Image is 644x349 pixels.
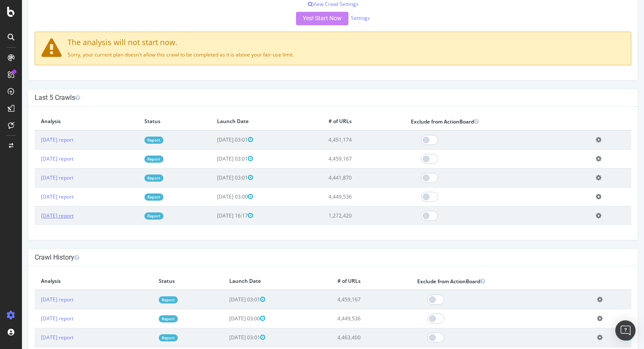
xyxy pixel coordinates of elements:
span: [DATE] 03:01 [195,136,231,143]
td: 4,459,167 [300,149,383,168]
td: 4,463,400 [309,328,389,347]
a: Settings [329,14,348,21]
th: Exclude from ActionBoard [389,273,569,290]
th: Exclude from ActionBoard [383,113,568,130]
td: 4,459,167 [309,290,389,309]
a: [DATE] report [19,212,52,219]
a: Report [122,193,141,201]
a: Report [122,156,141,163]
p: Sorry, your current plan doesn't allow this crawl to be completed as it is above your fair-use li... [19,51,603,58]
a: [DATE] report [19,334,52,341]
th: # of URLs [309,273,389,290]
td: 4,441,870 [300,168,383,187]
td: 4,449,536 [300,187,383,206]
th: Launch Date [189,113,300,130]
span: [DATE] 03:01 [207,334,243,341]
th: Analysis [13,113,116,130]
a: Report [122,212,141,220]
span: [DATE] 16:17 [195,212,231,219]
th: # of URLs [300,113,383,130]
span: [DATE] 03:01 [207,296,243,303]
a: [DATE] report [19,296,52,303]
a: [DATE] report [19,136,52,143]
div: Open Intercom Messenger [615,320,636,341]
h4: Crawl History [13,253,609,262]
a: Report [122,137,141,144]
a: [DATE] report [19,193,52,200]
span: [DATE] 03:00 [207,315,243,322]
th: Analysis [13,273,130,290]
h4: The analysis will not start now. [19,38,603,47]
span: [DATE] 03:01 [195,155,231,162]
a: [DATE] report [19,174,52,181]
p: View Crawl Settings [13,0,609,8]
span: [DATE] 03:00 [195,193,231,200]
a: Report [122,174,141,182]
h4: Last 5 Crawls [13,94,609,102]
a: [DATE] report [19,315,52,322]
a: Report [137,315,156,322]
th: Status [130,273,201,290]
th: Status [116,113,189,130]
a: Report [137,334,156,341]
th: Launch Date [201,273,309,290]
td: 1,272,420 [300,206,383,225]
td: 4,449,536 [309,309,389,328]
td: 4,451,174 [300,130,383,150]
span: [DATE] 03:01 [195,174,231,181]
a: Report [137,296,156,303]
a: [DATE] report [19,155,52,162]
